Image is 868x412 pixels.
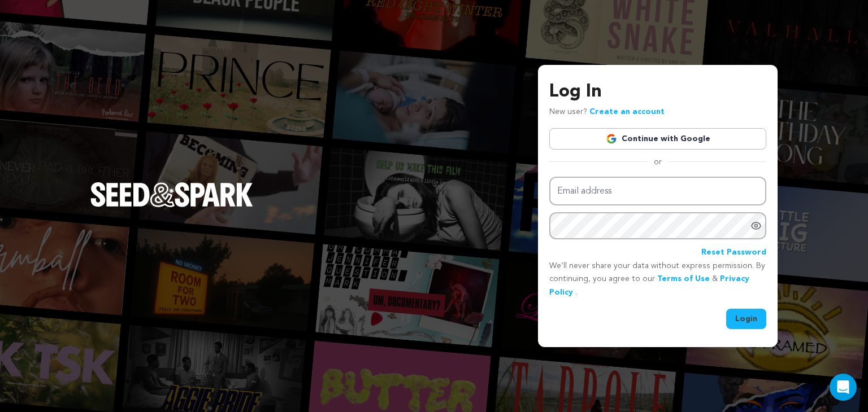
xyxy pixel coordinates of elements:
[589,108,665,116] a: Create an account
[726,309,766,329] button: Login
[549,106,665,119] p: New user?
[549,128,766,150] a: Continue with Google
[830,374,857,401] div: Open Intercom Messenger
[549,260,766,300] p: We’ll never share your data without express permission. By continuing, you agree to our & .
[549,177,766,205] input: Email address
[90,182,253,207] img: Seed&Spark Logo
[90,182,253,230] a: Seed&Spark Homepage
[606,133,617,144] img: Google logo
[647,156,669,168] span: or
[549,78,766,106] h3: Log In
[701,246,766,260] a: Reset Password
[750,220,762,231] a: Show password as plain text. Warning: this will display your password on the screen.
[657,275,710,283] a: Terms of Use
